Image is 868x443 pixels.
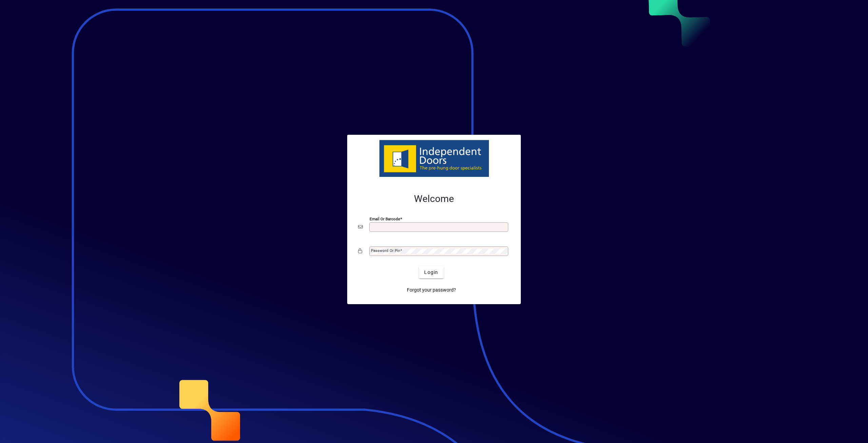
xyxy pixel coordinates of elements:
a: Forgot your password? [404,284,459,296]
mat-label: Email or Barcode [370,217,400,221]
h2: Welcome [358,193,510,205]
span: Login [424,269,438,276]
button: Login [419,266,443,278]
span: Forgot your password? [407,287,456,294]
mat-label: Password or Pin [371,248,400,253]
